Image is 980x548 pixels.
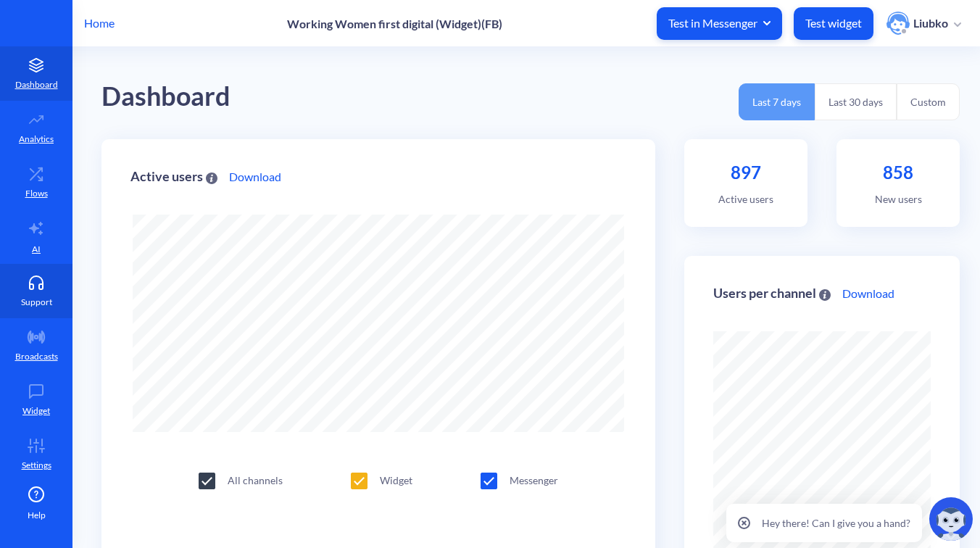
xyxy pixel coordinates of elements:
[815,83,897,120] button: Last 30 days
[929,497,973,541] img: copilot-icon.svg
[851,159,945,186] p: 858
[84,14,115,32] p: Home
[21,296,52,309] p: Support
[739,83,815,120] button: Last 7 days
[879,10,968,36] button: user photoLiubko
[851,191,945,207] p: New users
[699,159,793,186] p: 897
[28,509,46,522] span: Help
[15,350,58,363] p: Broadcasts
[481,473,558,488] div: Messenger
[657,7,782,40] button: Test in Messenger
[668,15,771,31] span: Test in Messenger
[19,133,54,146] p: Analytics
[794,7,873,40] button: Test widget
[22,459,51,472] p: Settings
[762,515,910,531] p: Hey there! Can I give you a hand?
[713,286,831,300] div: Users per channel
[22,404,50,418] p: Widget
[805,16,862,30] p: Test widget
[199,473,283,488] div: All channels
[886,12,910,35] img: user photo
[15,78,58,91] p: Dashboard
[351,473,412,488] div: Widget
[897,83,960,120] button: Custom
[842,285,894,302] a: Download
[101,76,231,117] div: Dashboard
[913,15,948,31] p: Liubko
[699,191,793,207] p: Active users
[287,17,502,30] p: Working Women first digital (Widget)(FB)
[32,243,41,256] p: AI
[25,187,48,200] p: Flows
[130,170,217,183] div: Active users
[229,168,281,186] a: Download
